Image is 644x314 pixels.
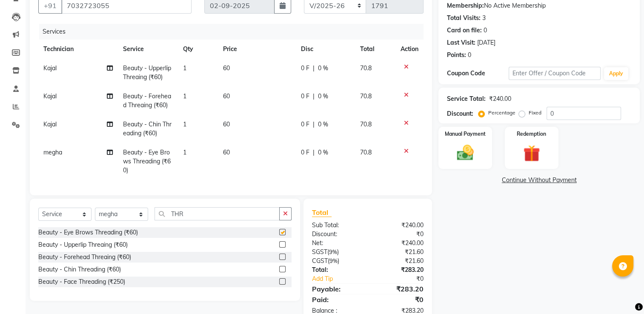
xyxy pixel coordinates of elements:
div: ₹0 [378,274,430,283]
div: Card on file: [447,26,482,35]
div: No Active Membership [447,1,631,10]
span: Kajal [43,64,57,72]
span: 70.8 [360,64,372,72]
label: Percentage [488,109,515,117]
span: 0 F [301,64,309,73]
th: Total [355,40,395,59]
span: 70.8 [360,120,372,128]
div: ( ) [306,257,368,265]
div: 3 [482,14,486,23]
span: 0 % [318,120,328,129]
span: 0 % [318,92,328,101]
div: [DATE] [477,38,495,47]
div: ₹240.00 [368,221,430,230]
a: Add Tip [306,274,378,283]
span: Kajal [43,120,57,128]
div: Total: [306,265,368,274]
th: Technician [38,40,118,59]
th: Action [395,40,424,59]
span: Total [312,208,332,217]
div: Discount: [447,109,473,118]
span: Beauty - Upperlip Threaing (₹60) [123,64,171,81]
span: | [313,148,315,157]
span: 1 [183,64,186,72]
span: 70.8 [360,92,372,100]
span: Beauty - Chin Threading (₹60) [123,120,172,137]
th: Price [218,40,296,59]
span: | [313,120,315,129]
span: 9% [329,257,338,264]
span: CGST [312,257,328,265]
div: ₹240.00 [368,239,430,248]
span: Beauty - Eye Brows Threading (₹60) [123,148,171,174]
span: 60 [223,148,230,156]
div: Membership: [447,1,484,10]
label: Manual Payment [445,130,486,138]
div: 0 [468,51,471,60]
span: 60 [223,64,230,72]
div: 0 [484,26,487,35]
div: Beauty - Upperlip Threaing (₹60) [38,240,128,249]
div: Sub Total: [306,221,368,230]
span: Kajal [43,92,57,100]
button: Apply [604,67,628,80]
div: Beauty - Eye Brows Threading (₹60) [38,228,138,237]
div: Beauty - Forehead Threaing (₹60) [38,253,131,262]
label: Redemption [517,130,546,138]
span: 0 % [318,64,328,73]
span: megha [43,148,62,156]
div: Payable: [306,284,368,294]
div: Beauty - Chin Threading (₹60) [38,265,121,274]
div: Net: [306,239,368,248]
div: Points: [447,51,466,60]
div: Coupon Code [447,69,508,78]
img: _cash.svg [452,143,479,163]
div: ₹21.60 [368,248,430,257]
span: 1 [183,120,186,128]
div: Paid: [306,294,368,305]
div: Service Total: [447,94,486,103]
span: | [313,64,315,73]
div: Services [39,24,430,40]
div: ₹240.00 [489,94,511,103]
input: Search or Scan [155,207,280,220]
div: ₹283.20 [368,265,430,274]
span: 1 [183,148,186,156]
span: Beauty - Forehead Threaing (₹60) [123,92,171,109]
a: Continue Without Payment [440,176,638,185]
span: 60 [223,120,230,128]
div: Beauty - Face Threading (₹250) [38,277,125,286]
span: SGST [312,248,327,256]
div: ₹0 [368,230,430,239]
span: 0 F [301,148,309,157]
div: ₹0 [368,294,430,305]
th: Disc [296,40,355,59]
div: ₹21.60 [368,257,430,265]
input: Enter Offer / Coupon Code [509,67,601,80]
span: 70.8 [360,148,372,156]
div: ₹283.20 [368,284,430,294]
span: 0 % [318,148,328,157]
div: Total Visits: [447,14,481,23]
span: | [313,92,315,101]
span: 0 F [301,120,309,129]
label: Fixed [529,109,541,117]
span: 1 [183,92,186,100]
div: Discount: [306,230,368,239]
div: Last Visit: [447,38,475,47]
th: Qty [178,40,218,59]
div: ( ) [306,248,368,257]
th: Service [118,40,178,59]
span: 9% [329,248,337,255]
span: 60 [223,92,230,100]
img: _gift.svg [518,143,545,164]
span: 0 F [301,92,309,101]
